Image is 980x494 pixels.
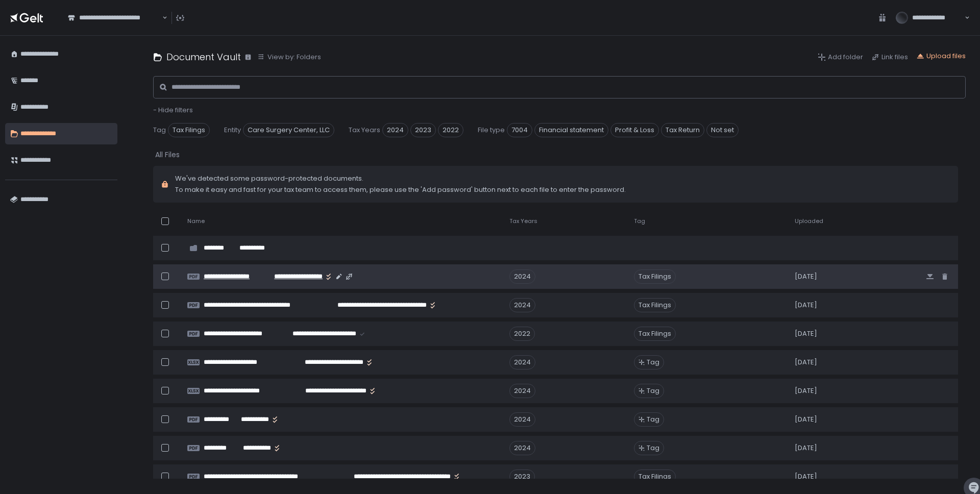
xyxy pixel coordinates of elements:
span: Tag [634,217,645,225]
span: Tag [647,415,659,424]
span: Tax Years [349,126,380,135]
span: Tag [647,358,659,367]
div: 2024 [509,412,535,427]
span: Financial statement [534,123,608,137]
span: Tax Filings [634,327,676,341]
button: Add folder [818,53,863,62]
span: Tax Filings [168,123,210,137]
span: Tax Years [509,217,537,225]
button: View by: Folders [257,53,321,62]
span: 2023 [410,123,436,137]
span: 7004 [507,123,532,137]
input: Search for option [161,13,161,23]
div: 2024 [509,441,535,455]
span: [DATE] [795,443,817,453]
span: Care Surgery Center, LLC [243,123,334,137]
span: [DATE] [795,301,817,310]
span: Not set [706,123,739,137]
div: 2024 [509,384,535,398]
span: We've detected some password-protected documents. [175,174,626,183]
button: Upload files [916,52,966,61]
button: All Files [155,150,182,160]
span: [DATE] [795,415,817,424]
div: 2024 [509,355,535,369]
div: Search for option [61,7,167,29]
span: Tax Filings [634,470,676,484]
span: Name [187,217,205,225]
span: Uploaded [795,217,823,225]
span: Tax Filings [634,269,676,284]
span: To make it easy and fast for your tax team to access them, please use the 'Add password' button n... [175,185,626,194]
span: 2022 [438,123,463,137]
span: Tax Filings [634,298,676,312]
span: Entity [224,126,241,135]
span: [DATE] [795,272,817,281]
span: 2024 [382,123,408,137]
span: Tag [647,443,659,453]
button: - Hide filters [153,106,193,115]
span: Profit & Loss [610,123,659,137]
div: 2024 [509,269,535,284]
span: Tag [647,386,659,396]
span: [DATE] [795,358,817,367]
span: [DATE] [795,329,817,338]
span: - Hide filters [153,105,193,115]
div: 2023 [509,470,535,484]
span: Tax Return [661,123,704,137]
span: [DATE] [795,386,817,396]
div: All Files [155,150,180,160]
button: Link files [871,53,908,62]
div: 2024 [509,298,535,312]
span: Tag [153,126,166,135]
h1: Document Vault [166,50,241,64]
span: File type [478,126,505,135]
div: 2022 [509,327,535,341]
span: [DATE] [795,472,817,481]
